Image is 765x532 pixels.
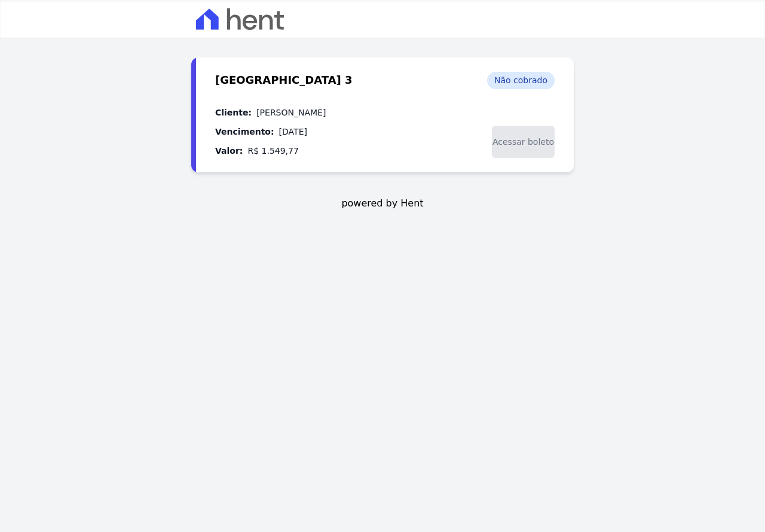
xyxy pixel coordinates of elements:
[487,72,555,89] div: Não cobrado
[247,144,298,158] dd: R$ 1.549,77
[341,196,423,211] span: powered by Hent
[279,124,307,139] dd: [DATE]
[215,105,252,120] dt: Cliente:
[196,8,284,30] img: hent_logo_extended-67d308285c3f7a01e96d77196721c21dd59cc2fc.svg
[215,124,274,139] dt: Vencimento:
[215,144,243,158] dt: Valor:
[215,72,353,91] span: [GEOGRAPHIC_DATA] 3
[256,105,326,120] dd: [PERSON_NAME]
